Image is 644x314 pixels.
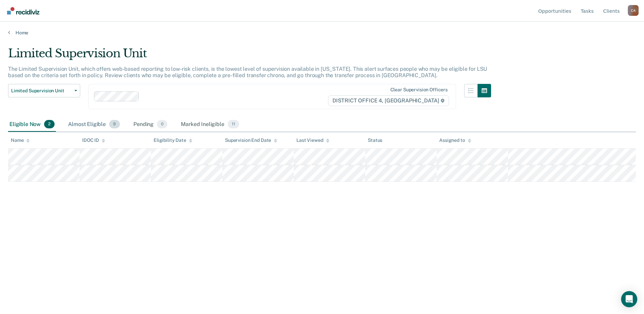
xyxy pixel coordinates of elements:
[109,120,120,129] span: 9
[296,137,329,143] div: Last Viewed
[11,88,72,94] span: Limited Supervision Unit
[11,137,30,143] div: Name
[44,120,55,129] span: 2
[157,120,167,129] span: 0
[154,137,192,143] div: Eligibility Date
[67,117,121,132] div: Almost Eligible9
[8,84,80,97] button: Limited Supervision Unit
[628,5,639,16] div: C A
[8,117,56,132] div: Eligible Now2
[8,30,636,36] a: Home
[390,87,448,93] div: Clear supervision officers
[8,46,491,66] div: Limited Supervision Unit
[180,117,240,132] div: Marked Ineligible11
[228,120,239,129] span: 11
[368,137,382,143] div: Status
[225,137,277,143] div: Supervision End Date
[621,291,637,307] div: Open Intercom Messenger
[7,7,39,14] img: Recidiviz
[8,66,487,78] p: The Limited Supervision Unit, which offers web-based reporting to low-risk clients, is the lowest...
[439,137,471,143] div: Assigned to
[82,137,105,143] div: IDOC ID
[628,5,639,16] button: Profile dropdown button
[328,95,449,106] span: DISTRICT OFFICE 4, [GEOGRAPHIC_DATA]
[132,117,169,132] div: Pending0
